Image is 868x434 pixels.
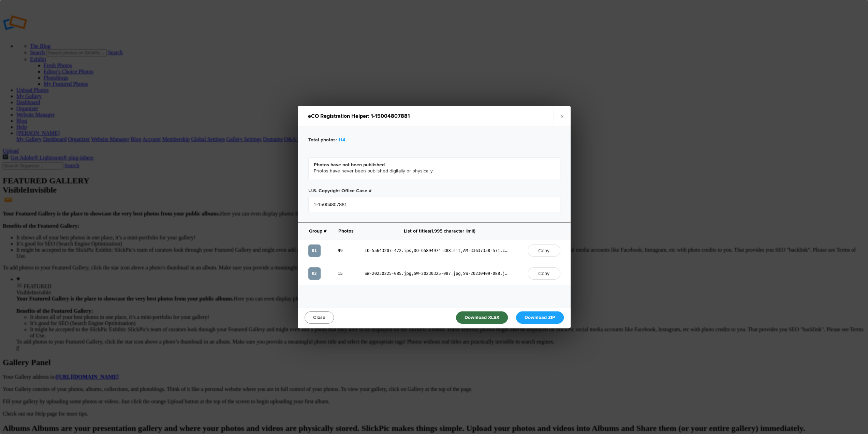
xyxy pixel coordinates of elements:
[305,311,334,324] a: Close
[333,223,359,239] th: Photos
[430,228,475,234] span: (1,995 character limit)
[308,197,560,212] input: Enter your Case # (e.g., 1-12345678901)
[359,223,520,239] th: List of titles
[365,247,508,254] span: LO-55643207-472.ips,DO-65894974-388.sit,AM-33637358-571.con,AD-73299283-086.eli,SE-14184567-949.d...
[308,187,372,195] h3: U.S. Copyright Office Case #
[528,267,560,280] button: Copy
[338,247,354,254] span: 99
[338,137,345,143] strong: 114
[308,267,321,280] span: 02
[365,270,508,277] span: SW-20230225-085.jpg,SW-20230325-087.jpg,SW-20230409-088.jpg,SW-20230703-089.jpg,SW-20230930-091.j...
[298,223,333,239] th: Group #
[528,244,560,257] button: Copy
[308,111,410,121] div: eCO Registration Helper: 1-15004807881
[456,311,508,324] a: Download XLSX
[308,137,337,143] b: Total photos:
[308,244,321,257] span: 01
[516,311,564,324] a: Download ZIP
[554,106,571,126] a: ×
[338,270,354,277] span: 15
